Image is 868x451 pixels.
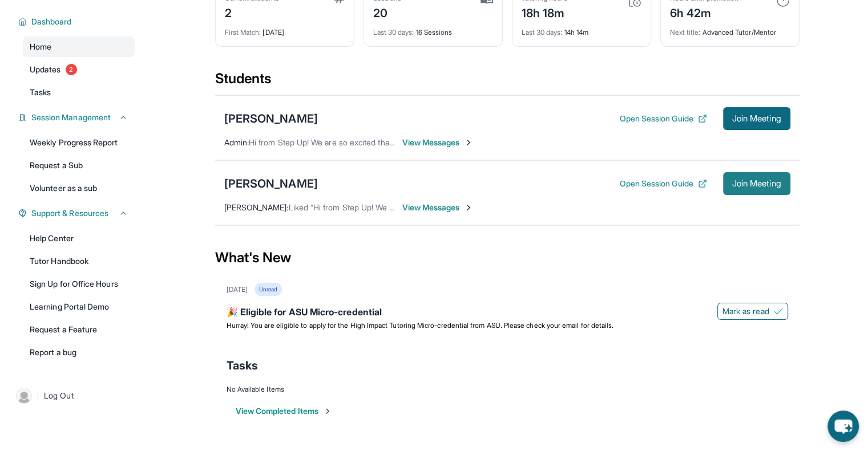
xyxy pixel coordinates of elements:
[619,178,706,189] button: Open Session Guide
[31,16,72,27] span: Dashboard
[23,296,135,317] a: Learning Portal Demo
[16,388,32,404] img: user-img
[402,202,474,213] span: View Messages
[30,41,51,52] span: Home
[66,64,77,75] span: 2
[27,208,128,219] button: Support & Resources
[670,21,790,37] div: Advanced Tutor/Mentor
[23,59,135,80] a: Updates2
[23,132,135,153] a: Weekly Progress Report
[31,112,111,123] span: Session Management
[215,233,800,283] div: What's New
[717,303,788,320] button: Mark as read
[464,138,473,147] img: Chevron-Right
[373,3,402,21] div: 20
[619,113,706,124] button: Open Session Guide
[227,321,614,330] span: Hurray! You are eligible to apply for the High Impact Tutoring Micro-credential from ASU. Please ...
[225,28,261,36] span: First Match :
[224,111,318,127] div: [PERSON_NAME]
[224,202,289,212] span: [PERSON_NAME] :
[723,107,790,130] button: Join Meeting
[255,283,282,296] div: Unread
[670,28,701,36] span: Next title :
[464,203,473,212] img: Chevron-Right
[11,383,135,408] a: |Log Out
[37,389,39,403] span: |
[215,70,800,95] div: Students
[227,305,788,321] div: 🎉 Eligible for ASU Micro-credential
[30,87,51,98] span: Tasks
[227,285,248,294] div: [DATE]
[732,115,781,122] span: Join Meeting
[373,28,414,36] span: Last 30 days :
[225,3,279,21] div: 2
[224,137,249,147] span: Admin :
[224,176,318,192] div: [PERSON_NAME]
[227,385,788,394] div: No Available Items
[236,405,332,417] button: View Completed Items
[23,342,135,363] a: Report a bug
[227,357,258,373] span: Tasks
[522,28,563,36] span: Last 30 days :
[23,155,135,176] a: Request a Sub
[225,21,345,37] div: [DATE]
[23,228,135,249] a: Help Center
[774,307,783,316] img: Mark as read
[23,178,135,198] a: Volunteer as a sub
[44,390,74,401] span: Log Out
[31,208,108,219] span: Support & Resources
[827,411,859,442] button: chat-button
[522,3,567,21] div: 18h 18m
[23,274,135,294] a: Sign Up for Office Hours
[27,112,128,123] button: Session Management
[723,172,790,195] button: Join Meeting
[402,137,474,148] span: View Messages
[23,36,135,57] a: Home
[522,21,641,37] div: 14h 14m
[23,251,135,271] a: Tutor Handbook
[30,64,61,75] span: Updates
[27,16,128,27] button: Dashboard
[23,319,135,340] a: Request a Feature
[23,82,135,103] a: Tasks
[373,21,493,37] div: 16 Sessions
[732,180,781,187] span: Join Meeting
[722,306,769,317] span: Mark as read
[670,3,738,21] div: 6h 42m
